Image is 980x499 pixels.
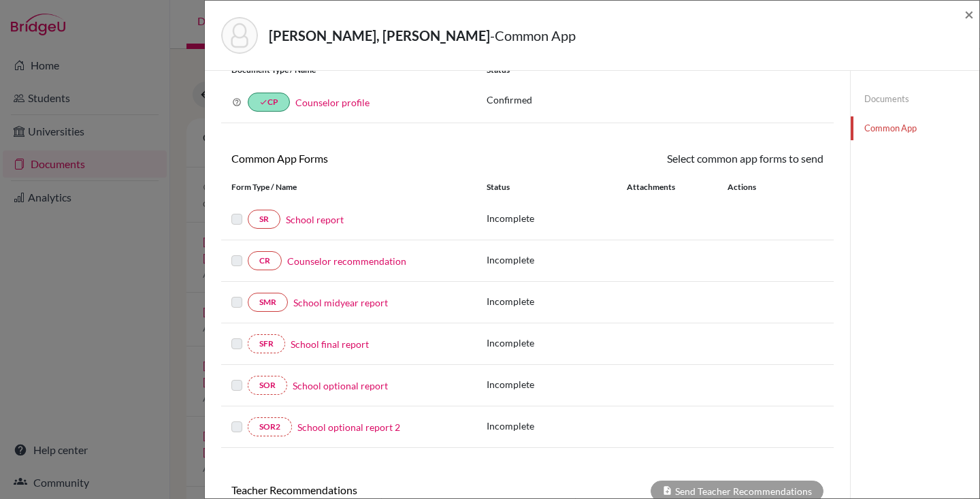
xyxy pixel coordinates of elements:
[221,483,527,496] h6: Teacher Recommendations
[248,93,290,112] a: doneCP
[297,420,400,434] a: School optional report 2
[293,295,388,310] a: School midyear report
[487,211,627,225] p: Incomplete
[487,377,627,391] p: Incomplete
[487,181,627,193] div: Status
[487,253,627,267] p: Incomplete
[487,419,627,433] p: Incomplete
[627,181,711,193] div: Attachments
[291,337,369,351] a: School final report
[248,210,280,229] a: SR
[487,93,823,107] p: Confirmed
[221,152,527,165] h6: Common App Forms
[286,212,344,227] a: School report
[248,251,282,270] a: CR
[476,64,834,76] div: Status
[248,334,285,353] a: SFR
[527,150,834,167] div: Select common app forms to send
[259,98,267,106] i: done
[851,87,979,111] a: Documents
[287,254,406,268] a: Counselor recommendation
[487,294,627,308] p: Incomplete
[221,181,476,193] div: Form Type / Name
[293,379,388,393] a: School optional report
[248,293,288,312] a: SMR
[711,181,796,193] div: Actions
[487,336,627,350] p: Incomplete
[295,97,370,108] a: Counselor profile
[248,417,292,436] a: SOR2
[269,27,490,44] strong: [PERSON_NAME], [PERSON_NAME]
[964,6,974,22] button: Close
[248,376,287,395] a: SOR
[490,27,576,44] span: - Common App
[851,116,979,140] a: Common App
[964,4,974,24] span: ×
[221,64,476,76] div: Document Type / Name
